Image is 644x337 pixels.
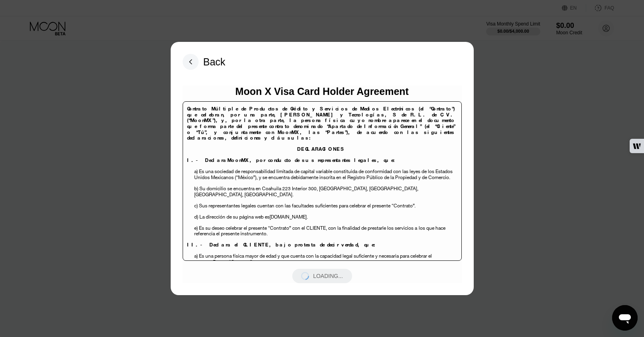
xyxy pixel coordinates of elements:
span: MoonMX [227,157,250,164]
span: b) Su domicilio se encuentra en [194,185,261,192]
span: s a [411,225,417,231]
span: ) Sus representantes legales cuentan con las facultades suficientes para celebrar el presente “Co... [197,202,416,209]
span: [PERSON_NAME] y Tecnologías, S de R.L. de C.V. (“MoonMX”), [187,111,455,124]
span: Coahuila 223 Interior 300, [GEOGRAPHIC_DATA], [GEOGRAPHIC_DATA] [262,185,417,192]
span: a) Es una sociedad de responsabilidad limitada de capital variable constituida de conformidad con... [194,168,453,181]
span: e [194,225,197,231]
span: a) Es una persona física mayor de edad y que cuenta con la capacidad legal suficiente y necesaria... [194,252,432,265]
span: d [194,213,197,220]
span: , por conducto de sus representantes legales, que: [250,157,397,164]
div: Moon X Visa Card Holder Agreement [235,86,409,97]
iframe: Button to launch messaging window [612,305,638,331]
span: MoonMX [278,129,300,136]
span: , [GEOGRAPHIC_DATA], [GEOGRAPHIC_DATA]. [194,185,418,198]
span: ) Es su deseo celebrar el presente “Contrato” con el CLIENTE, con la finalidad de prestarle los s... [197,225,411,231]
span: [DOMAIN_NAME]. [270,213,308,220]
span: DECLARACIONES [297,146,345,152]
span: los que hace referencia el presente instrumento. [194,225,445,237]
span: Contrato Múltiple de Productos de Crédito y Servicios de Medios Electrónicos (el “Contrato”) que ... [187,105,455,118]
div: Back [203,56,226,68]
span: II.- Declara el CLIENTE, bajo protesta de decir verdad, que: [187,241,377,248]
span: , las “Partes”), de acuerdo con las siguientes declaraciones, definiciones y cláusulas: [187,129,455,142]
span: I.- Declara [187,157,227,164]
span: c [194,202,197,209]
div: Back [183,54,226,70]
span: y, por la otra parte, la persona física cuyo nombre aparece en el documento que forma parte del p... [187,117,455,135]
span: ) La dirección de su página web es [197,213,270,220]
